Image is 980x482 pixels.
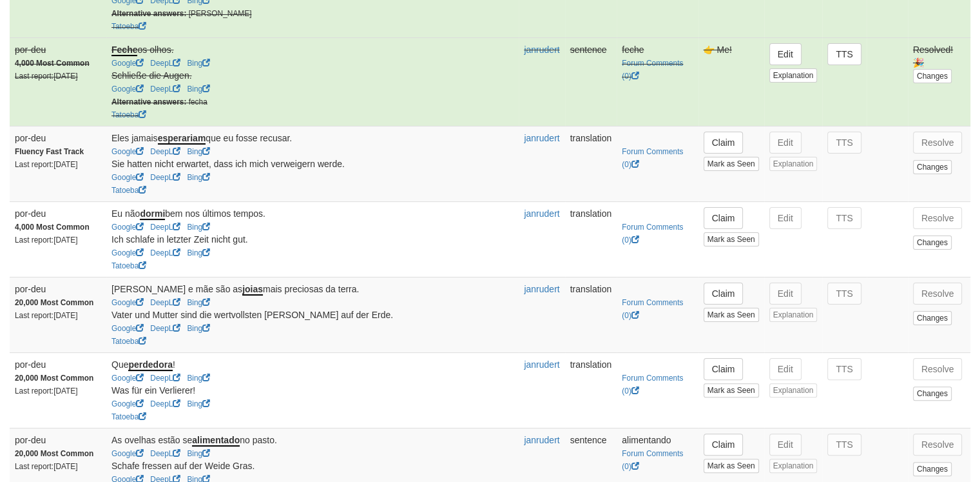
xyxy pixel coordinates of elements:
button: TTS [827,43,861,65]
button: Mark as Seen [704,383,759,397]
a: Forum Comments (0) [622,59,683,81]
div: Resolved! 🎉 [913,43,965,69]
a: Google [111,324,144,333]
a: Google [111,59,144,68]
a: Bing [187,59,210,68]
strong: Alternative answers: [111,97,186,106]
button: Explanation [769,459,818,473]
button: Resolve [913,132,963,154]
div: Ich schlafe in letzter Zeit nicht gut. [111,233,514,246]
button: TTS [827,132,861,154]
a: Forum Comments (0) [622,298,683,320]
small: [PERSON_NAME] [111,9,251,18]
a: DeepL [150,248,180,257]
a: Tatoeba [111,261,146,270]
a: Google [111,449,144,458]
strong: 20,000 Most Common [15,374,93,383]
button: Mark as Seen [704,459,759,473]
a: janrudert [524,133,559,143]
strong: Fluency Fast Track [15,147,84,156]
a: Bing [187,85,210,94]
a: Bing [187,449,210,458]
strong: Alternative answers: [111,9,186,18]
div: Schließe die Augen. [111,69,514,82]
small: Last report: [DATE] [15,236,78,245]
span: As ovelhas estão se no pasto. [111,435,277,447]
button: Changes [913,236,952,250]
a: Tatoeba [111,186,146,195]
a: DeepL [150,173,180,182]
a: Google [111,248,144,257]
button: Changes [913,462,952,476]
small: Last report: [DATE] [15,462,78,471]
a: Google [111,147,144,156]
span: [PERSON_NAME] e mãe são as mais preciosas da terra. [111,284,359,296]
a: janrudert [524,45,559,55]
span: os olhos. [111,45,174,56]
a: Bing [187,298,210,307]
td: translation [565,126,617,201]
span: Que ! [111,359,175,371]
a: Forum Comments (0) [622,374,683,396]
button: Mark as Seen [704,308,759,322]
strong: 4,000 Most Common [15,59,90,68]
strong: 20,000 Most Common [15,449,93,458]
a: DeepL [150,147,180,156]
small: Last report: [DATE] [15,387,78,396]
button: Edit [769,434,802,456]
strong: 20,000 Most Common [15,298,93,307]
u: joias [242,284,263,296]
span: Eles jamais que eu fosse recusar. [111,133,292,145]
button: Resolve [913,434,963,456]
a: Tatoeba [111,337,146,346]
button: Resolve [913,207,963,229]
td: feche [617,37,698,126]
a: DeepL [150,324,180,333]
button: TTS [827,283,861,305]
a: Bing [187,248,210,257]
a: Bing [187,374,210,383]
a: DeepL [150,85,180,94]
td: translation [565,277,617,352]
u: perdedora [128,359,172,371]
td: translation [565,352,617,428]
a: Tatoeba [111,412,146,421]
u: esperariam [158,133,206,145]
small: Last report: [DATE] [15,160,78,169]
a: DeepL [150,59,180,68]
div: Schafe fressen auf der Weide Gras. [111,459,514,472]
a: Google [111,173,144,182]
u: Feche [111,45,137,56]
a: Tatoeba [111,110,146,119]
a: Tatoeba [111,22,146,31]
div: por-deu [15,132,101,145]
a: DeepL [150,298,180,307]
a: Google [111,298,144,307]
button: Resolve [913,283,963,305]
strong: 4,000 Most Common [15,223,90,232]
div: 👉 Me! [704,43,759,56]
button: Edit [769,207,802,229]
a: Forum Comments (0) [622,147,683,169]
div: por-deu [15,358,101,371]
button: TTS [827,358,861,380]
button: Changes [913,387,952,401]
button: Explanation [769,308,818,322]
button: Claim [704,283,744,305]
a: Bing [187,223,210,232]
a: Google [111,374,144,383]
div: por-deu [15,434,101,447]
a: Forum Comments (0) [622,223,683,245]
a: Google [111,399,144,408]
a: Bing [187,399,210,408]
a: DeepL [150,374,180,383]
u: alimentado [192,435,240,447]
a: Google [111,85,144,94]
a: DeepL [150,223,180,232]
u: dormi [140,208,165,220]
button: Claim [704,207,744,229]
div: por-deu [15,283,101,296]
button: Claim [704,434,744,456]
button: TTS [827,207,861,229]
a: Google [111,223,144,232]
